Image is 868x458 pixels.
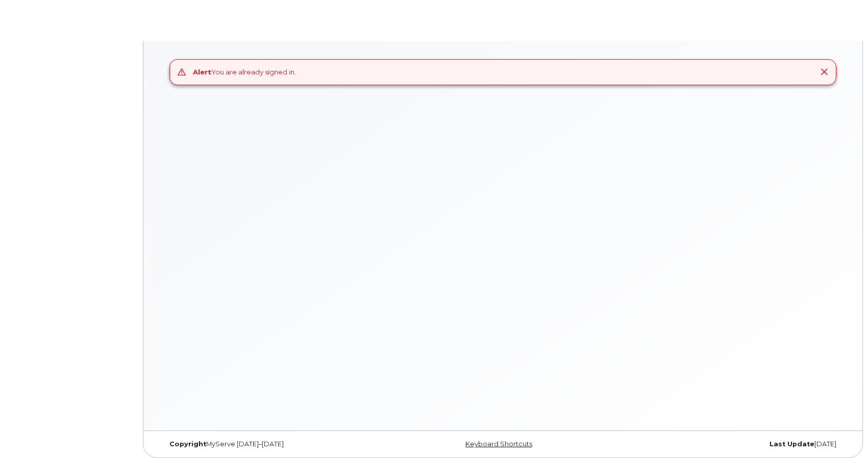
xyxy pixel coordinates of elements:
strong: Copyright [169,440,206,448]
div: MyServe [DATE]–[DATE] [162,440,389,448]
div: You are already signed in. [193,67,296,77]
div: [DATE] [616,440,844,448]
strong: Last Update [770,440,814,448]
a: Keyboard Shortcuts [465,440,532,448]
strong: Alert [193,68,211,76]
